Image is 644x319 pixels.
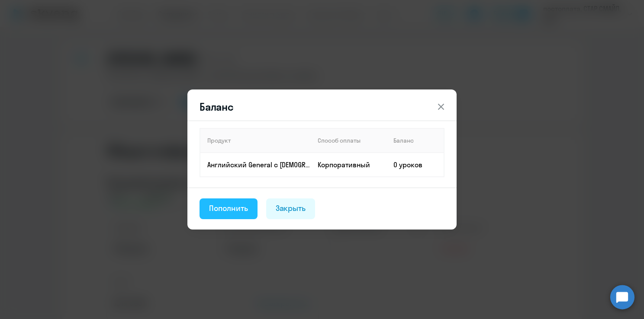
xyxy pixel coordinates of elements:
[266,198,316,219] button: Закрыть
[386,153,444,177] td: 0 уроков
[200,198,258,219] button: Пополнить
[386,128,444,153] th: Баланс
[276,203,306,214] div: Закрыть
[311,128,386,153] th: Способ оплаты
[209,203,248,214] div: Пополнить
[200,128,311,153] th: Продукт
[187,100,457,114] header: Баланс
[311,153,386,177] td: Корпоративный
[207,160,310,169] p: Английский General с [DEMOGRAPHIC_DATA] преподавателем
